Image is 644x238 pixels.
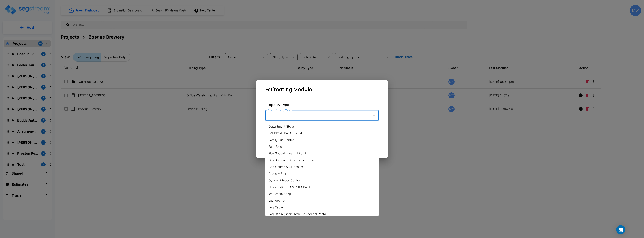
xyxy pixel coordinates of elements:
[265,177,379,184] li: Gym or Fitness Center
[265,211,379,217] li: Log Cabin (Short Term Residential Rental)
[265,137,379,143] li: Family Fun Center
[265,102,379,107] p: Property Type
[265,130,379,137] li: [MEDICAL_DATA] Facility
[265,86,312,93] p: Estimating Module
[265,197,379,204] li: Laundromat
[265,184,379,190] li: Hospital/[GEOGRAPHIC_DATA]
[265,163,379,170] li: Golf Course & Clubhouse
[265,150,379,157] li: Flex Space/Industrial Retail
[265,157,379,163] li: Gas Station & Convenience Store
[265,170,379,177] li: Grocery Store
[268,109,291,112] label: Select Property Type
[265,143,379,150] li: Fast Food
[265,204,379,211] li: Log Cabin
[265,190,379,197] li: Ice Cream Shop
[265,123,379,130] li: Department Store
[616,225,625,234] div: Open Intercom Messenger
